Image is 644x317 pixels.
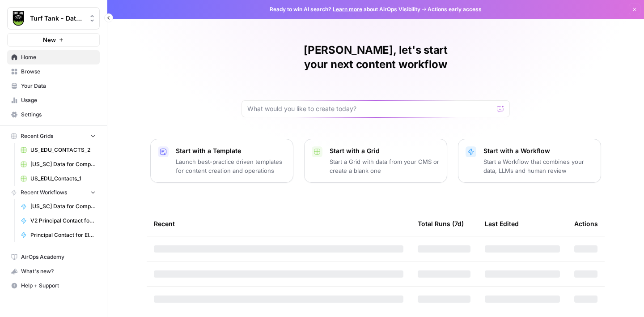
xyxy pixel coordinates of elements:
div: Last Edited [485,211,519,236]
p: Start with a Template [176,146,286,155]
span: Usage [21,96,96,104]
a: Browse [7,64,100,79]
span: US_EDU_CONTACTS_2 [30,146,96,154]
a: Your Data [7,79,100,93]
p: Start with a Grid [330,146,440,155]
h1: [PERSON_NAME], let's start your next content workflow [241,43,510,72]
span: Recent Grids [21,132,53,140]
span: Browse [21,68,96,76]
img: Turf Tank - Data Team Logo [10,10,26,26]
span: Recent Workflows [21,188,67,197]
span: [US_SC] Data for Companies to Import to HubSpot [30,202,96,210]
p: Start with a Workflow [483,146,593,155]
span: Help + Support [21,282,96,290]
a: AirOps Academy [7,250,100,264]
span: Ready to win AI search? about AirOps Visibility [270,5,420,13]
div: Total Runs (7d) [418,211,464,236]
button: New [7,33,100,47]
p: Launch best-practice driven templates for content creation and operations [176,157,286,175]
a: [US_SC] Data for Companies to Import to HubSpot [17,199,100,214]
a: [US_SC] Data for Companies to Import to HubSpot [17,157,100,171]
p: Start a Grid with data from your CMS or create a blank one [330,157,440,175]
a: US_EDU_CONTACTS_2 [17,143,100,157]
button: Start with a WorkflowStart a Workflow that combines your data, LLMs and human review [458,139,601,183]
a: Learn more [333,6,362,13]
span: Home [21,53,96,61]
button: Recent Workflows [7,186,100,199]
a: Settings [7,107,100,122]
button: Start with a TemplateLaunch best-practice driven templates for content creation and operations [150,139,293,183]
button: Start with a GridStart a Grid with data from your CMS or create a blank one [304,139,447,183]
button: What's new? [7,264,100,278]
p: Start a Workflow that combines your data, LLMs and human review [483,157,593,175]
span: Your Data [21,82,96,90]
a: Usage [7,93,100,107]
button: Workspace: Turf Tank - Data Team [7,7,100,30]
span: Turf Tank - Data Team [30,14,84,23]
span: Settings [21,111,96,119]
div: What's new? [8,265,99,278]
button: Recent Grids [7,129,100,143]
div: Recent [154,211,403,236]
span: Actions early access [428,5,482,13]
span: New [43,35,56,44]
a: Home [7,50,100,64]
span: [US_SC] Data for Companies to Import to HubSpot [30,160,96,168]
span: V2 Principal Contact for Elementary Schools [30,217,96,225]
span: Principal Contact for Elementary Schools [30,231,96,239]
a: US_EDU_Contacts_1 [17,171,100,186]
div: Actions [574,211,598,236]
a: V2 Principal Contact for Elementary Schools [17,214,100,228]
span: US_EDU_Contacts_1 [30,175,96,183]
span: AirOps Academy [21,253,96,261]
button: Help + Support [7,278,100,293]
a: Principal Contact for Elementary Schools [17,228,100,242]
input: What would you like to create today? [247,104,493,113]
